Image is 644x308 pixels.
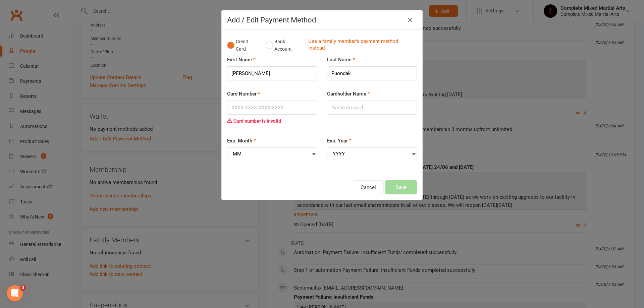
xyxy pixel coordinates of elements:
[405,15,416,25] button: Close
[227,16,417,24] h4: Add / Edit Payment Method
[227,137,256,145] label: Exp. Month
[327,56,355,64] label: Last Name
[353,180,384,194] button: Cancel
[327,137,352,145] label: Exp. Year
[266,35,303,56] button: Bank Account
[227,35,259,56] button: Credit Card
[327,90,370,98] label: Cardholder Name
[227,115,317,127] div: Card number is invalid
[20,285,26,291] span: 3
[327,101,417,115] input: Name on card
[7,285,23,301] iframe: Intercom live chat
[227,90,260,98] label: Card Number
[308,38,414,53] a: Use a family member's payment method instead
[227,101,317,115] input: XXXX-XXXX-XXXX-XXXX
[227,56,256,64] label: First Name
